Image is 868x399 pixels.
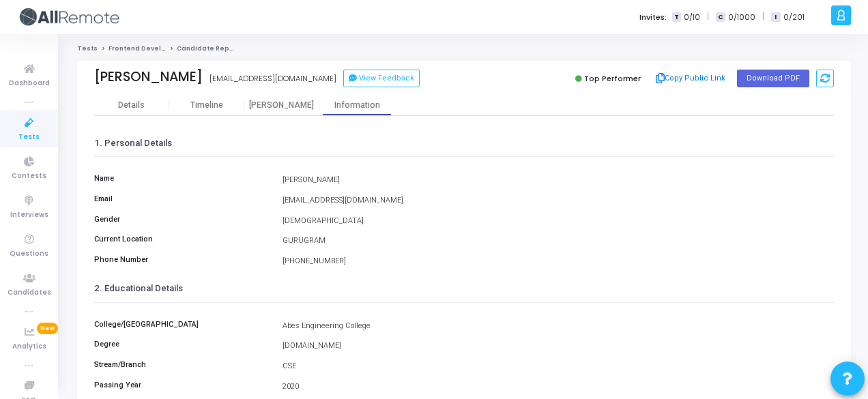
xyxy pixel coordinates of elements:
div: [DOMAIN_NAME] [276,340,841,352]
span: Dashboard [9,78,50,89]
span: Contests [12,171,46,182]
span: 0/10 [684,12,700,23]
div: [PERSON_NAME] [94,69,203,85]
div: [DEMOGRAPHIC_DATA] [276,216,841,227]
div: Timeline [190,100,223,110]
div: [PERSON_NAME] [276,175,841,186]
span: Interviews [10,209,48,221]
nav: breadcrumb [77,44,851,53]
h6: Name [87,174,276,183]
span: Tests [18,132,40,143]
img: logo [17,3,119,31]
span: 0/201 [783,12,805,23]
button: Copy Public Link [652,68,730,89]
div: [PERSON_NAME] [244,100,319,110]
h6: Email [87,194,276,203]
h6: College/[GEOGRAPHIC_DATA] [87,320,276,329]
div: [EMAIL_ADDRESS][DOMAIN_NAME] [276,195,841,207]
h6: Gender [87,215,276,224]
span: T [672,12,681,23]
div: 2020 [276,381,841,393]
h6: Passing Year [87,381,276,389]
span: | [707,10,709,24]
h6: Current Location [87,235,276,243]
div: Abes Engineering College [276,321,841,332]
span: Candidate Report [177,44,240,53]
span: New [37,323,58,334]
span: C [716,12,725,23]
button: Download PDF [737,70,809,87]
span: | [762,10,764,24]
span: Analytics [12,341,46,353]
span: I [771,12,780,23]
a: Frontend Developer (L4) [108,44,192,53]
h6: Degree [87,340,276,349]
button: View Feedback [343,70,420,87]
span: Questions [10,248,48,260]
div: Details [118,100,145,110]
h6: Stream/Branch [87,360,276,369]
div: [EMAIL_ADDRESS][DOMAIN_NAME] [209,73,336,85]
div: GURUGRAM [276,235,841,247]
label: Invites: [639,12,667,23]
h3: 2. Educational Details [94,283,834,294]
span: 0/1000 [728,12,755,23]
div: [PHONE_NUMBER] [276,256,841,267]
h3: 1. Personal Details [94,138,834,149]
div: Information [319,100,394,110]
a: Tests [77,44,98,53]
span: Candidates [8,287,51,299]
span: Top Performer [584,73,641,84]
h6: Phone Number [87,255,276,264]
div: CSE [276,361,841,372]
